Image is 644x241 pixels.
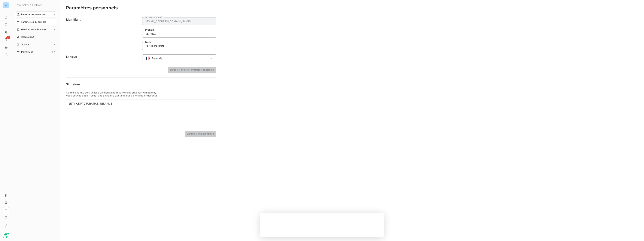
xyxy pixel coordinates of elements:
h6: Identifiant [66,17,140,50]
iframe: Enquête de LeanPay [260,213,384,237]
button: Enregistrer les informations générales [168,67,216,73]
p: Vous pouvez copier/coller une signature existante dans le champ ci-dessous. [66,94,216,97]
button: Enregistrer la signature [185,131,216,137]
input: placeholder [142,42,216,50]
h6: Langue [66,54,140,62]
span: Intégrations [21,35,34,39]
h6: Signature [66,82,216,87]
p: Cette signature sera utilisée par défaut pour vos emails envoyés via LeanPay. [66,91,216,94]
h3: Paramètres personnels [66,5,118,11]
span: Paramètres & Réglages [17,4,42,6]
span: Options [21,43,29,46]
iframe: Intercom live chat [631,228,640,237]
span: Paramètres du compte [21,20,46,24]
img: Logo LeanPay [3,233,9,239]
input: placeholder [142,30,216,38]
span: Gestion des utilisateurs [21,28,47,31]
div: VI [3,2,9,8]
a: Paramètres du compte [15,19,57,25]
span: 21 [6,36,10,39]
a: Parrainage [15,49,57,55]
span: Paramètres personnels [21,13,47,16]
div: SERVICE FACTURATION RELANCE [66,99,216,126]
span: Français [151,56,162,60]
input: placeholder [142,17,216,25]
span: Parrainage [21,50,33,54]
